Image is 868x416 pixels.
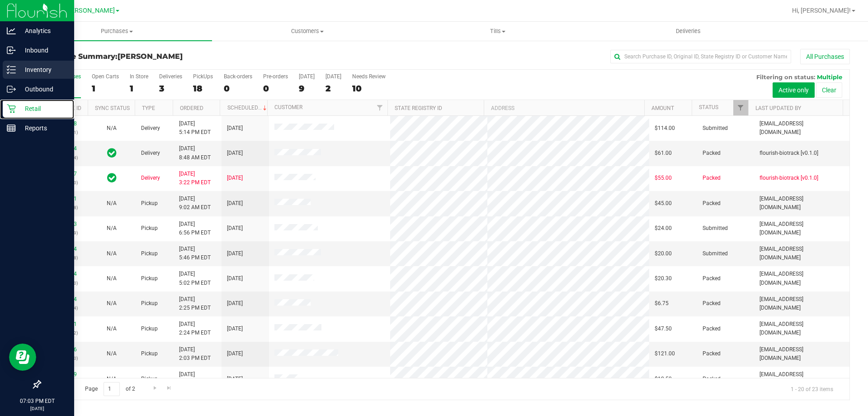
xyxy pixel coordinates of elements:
[141,375,158,383] span: Pickup
[227,149,243,158] span: [DATE]
[703,325,721,333] span: Packed
[816,82,842,98] button: Clear
[227,124,243,133] span: [DATE]
[141,124,160,133] span: Delivery
[92,73,119,80] div: Open Carts
[107,172,117,184] span: In Sync
[107,325,117,333] button: N/A
[325,83,341,94] div: 2
[65,7,115,14] span: [PERSON_NAME]
[22,22,212,41] a: Purchases
[52,221,77,227] a: 11991433
[16,123,70,134] p: Reports
[179,220,211,237] span: [DATE] 6:56 PM EDT
[179,195,211,212] span: [DATE] 9:02 AM EDT
[703,274,721,283] span: Packed
[699,104,718,110] a: Status
[141,299,158,308] span: Pickup
[655,174,672,182] span: $55.00
[141,349,158,358] span: Pickup
[402,22,593,41] a: Tills
[759,120,844,137] span: [EMAIL_ADDRESS][DOMAIN_NAME]
[141,325,158,333] span: Pickup
[655,274,672,283] span: $20.30
[655,349,675,358] span: $121.00
[773,82,815,98] button: Active only
[7,26,16,35] inline-svg: Analytics
[16,84,70,95] p: Outbound
[159,83,182,94] div: 3
[107,275,117,282] span: Not Applicable
[52,346,77,353] a: 11987956
[703,174,721,182] span: Packed
[792,7,851,14] span: Hi, [PERSON_NAME]!
[224,83,252,94] div: 0
[107,274,117,283] button: N/A
[703,349,721,358] span: Packed
[179,144,211,162] span: [DATE] 8:48 AM EDT
[703,149,721,158] span: Packed
[104,382,120,396] input: 1
[52,246,77,252] a: 11990904
[107,349,117,358] button: N/A
[227,224,243,233] span: [DATE]
[7,124,16,133] inline-svg: Reports
[759,149,818,158] span: flourish-biotrack [v0.1.0]
[759,295,844,312] span: [EMAIL_ADDRESS][DOMAIN_NAME]
[227,299,243,308] span: [DATE]
[107,350,117,357] span: Not Applicable
[107,249,117,258] button: N/A
[22,27,212,35] span: Purchases
[4,397,70,405] p: 07:03 PM EDT
[800,49,850,64] button: All Purchases
[16,64,70,75] p: Inventory
[212,22,402,41] a: Customers
[212,27,402,35] span: Customers
[655,199,672,208] span: $45.00
[759,320,844,337] span: [EMAIL_ADDRESS][DOMAIN_NAME]
[703,299,721,308] span: Packed
[703,224,728,233] span: Submitted
[373,100,387,115] a: Filter
[77,382,142,396] span: Page of 2
[107,376,117,382] span: Not Applicable
[655,224,672,233] span: $24.00
[179,370,211,387] span: [DATE] 2:00 PM EDT
[52,196,77,202] a: 11986291
[107,325,117,332] span: Not Applicable
[107,375,117,383] button: N/A
[664,27,713,35] span: Deliveries
[9,344,36,371] iframe: Resource center
[52,296,77,302] a: 11988794
[759,345,844,363] span: [EMAIL_ADDRESS][DOMAIN_NAME]
[484,100,644,116] th: Address
[610,50,791,63] input: Search Purchase ID, Original ID, State Registry ID or Customer Name...
[179,245,211,262] span: [DATE] 5:46 PM EDT
[759,220,844,237] span: [EMAIL_ADDRESS][DOMAIN_NAME]
[703,249,728,258] span: Submitted
[107,300,117,306] span: Not Applicable
[227,274,243,283] span: [DATE]
[227,174,243,182] span: [DATE]
[52,120,77,127] a: 11990648
[299,73,315,80] div: [DATE]
[107,224,117,233] button: N/A
[395,105,442,111] a: State Registry ID
[655,325,672,333] span: $47.50
[180,105,203,111] a: Ordered
[52,321,77,327] a: 11988591
[703,124,728,133] span: Submitted
[179,295,211,312] span: [DATE] 2:25 PM EDT
[52,145,77,152] a: 11986164
[148,382,161,394] a: Go to the next page
[130,73,148,80] div: In Store
[759,370,844,387] span: [EMAIL_ADDRESS][DOMAIN_NAME]
[655,124,675,133] span: $114.00
[141,249,158,258] span: Pickup
[141,174,160,182] span: Delivery
[263,83,288,94] div: 0
[817,73,842,81] span: Multiple
[299,83,315,94] div: 9
[141,199,158,208] span: Pickup
[16,103,70,114] p: Retail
